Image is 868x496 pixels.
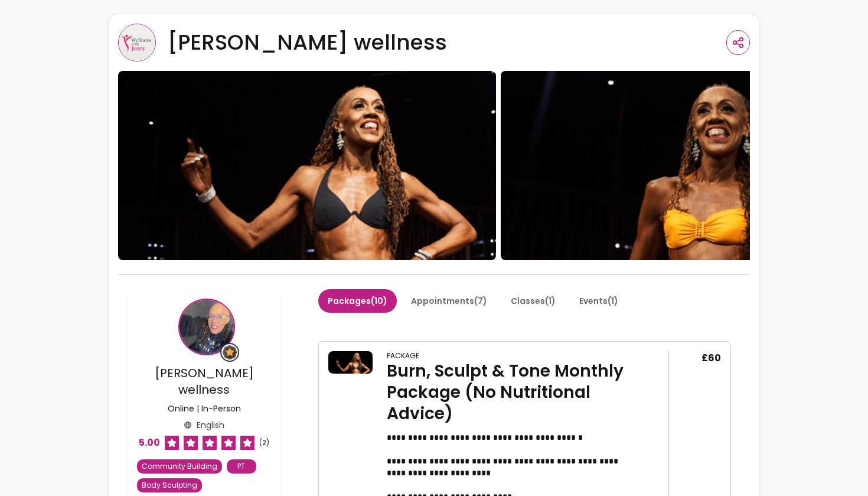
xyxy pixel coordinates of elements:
div: Burn, Sculpt & Tone Monthly Package (No Nutritional Advice) [387,361,635,424]
span: [PERSON_NAME] wellness [155,365,254,398]
span: [PERSON_NAME] wellness [168,31,447,54]
button: Packages(10) [318,289,397,313]
span: ( 2 ) [259,438,269,448]
img: https://d22cr2pskkweo8.cloudfront.net/70dfd9d4-6c46-4138-b63f-011f03a7643d [118,71,496,260]
p: Online | In-Person [168,403,241,414]
span: PT [237,461,245,471]
img: Provider image [178,299,235,355]
div: Package [387,351,419,361]
span: Body Sculpting [142,480,197,490]
button: Appointments(7) [402,289,497,313]
img: Burn, Sculpt & Tone Monthly Package (No Nutritional Advice) [328,351,373,374]
button: Classes(1) [501,289,565,313]
span: 5.00 [139,436,160,450]
button: Events(1) [570,289,628,313]
img: Grow [223,345,237,359]
img: Provider image [118,24,156,61]
span: Community Building [142,461,217,471]
div: English [184,419,224,431]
